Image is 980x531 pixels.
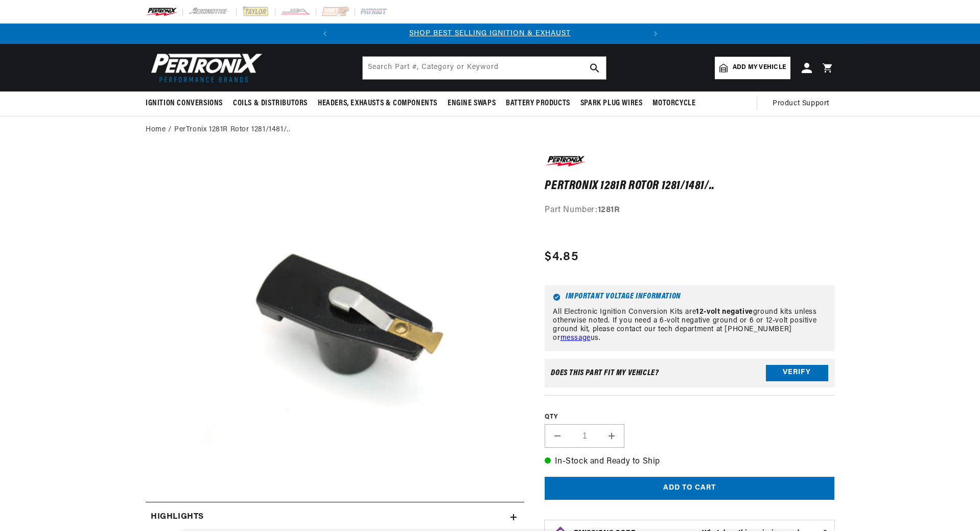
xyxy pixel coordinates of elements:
[545,455,834,469] p: In-Stock and Ready to Ship
[315,24,335,44] button: Translation missing: en.sections.announcements.previous_announcement
[773,91,834,116] summary: Product Support
[409,30,571,37] a: SHOP BEST SELLING IGNITION & EXHAUST
[335,28,645,39] div: 1 of 2
[120,24,860,44] slideshow-component: Translation missing: en.sections.announcements.announcement_bar
[647,91,701,116] summary: Motorcycle
[146,124,166,135] a: Home
[313,91,442,116] summary: Headers, Exhausts & Components
[553,293,826,301] h6: Important Voltage Information
[553,308,826,342] p: All Electronic Ignition Conversion Kits are ground kits unless otherwise noted. If you need a 6-v...
[545,413,834,422] label: QTY
[151,511,204,524] h2: Highlights
[448,98,496,109] span: Engine Swaps
[584,57,606,79] button: search button
[233,98,308,109] span: Coils & Distributors
[545,181,834,191] h1: PerTronix 1281R Rotor 1281/1481/..
[318,98,437,109] span: Headers, Exhausts & Components
[561,334,591,342] a: message
[501,91,575,116] summary: Battery Products
[363,57,606,79] input: Search Part #, Category or Keyword
[715,57,790,79] a: Add my vehicle
[545,248,578,266] span: $4.85
[442,91,501,116] summary: Engine Swaps
[146,91,228,116] summary: Ignition Conversions
[766,365,828,381] button: Verify
[146,50,263,85] img: Pertronix
[335,28,645,39] div: Announcement
[551,369,659,377] div: Does This part fit My vehicle?
[545,204,834,217] div: Part Number:
[506,98,570,109] span: Battery Products
[146,154,524,481] media-gallery: Gallery Viewer
[228,91,313,116] summary: Coils & Distributors
[773,98,829,109] span: Product Support
[645,24,666,44] button: Translation missing: en.sections.announcements.next_announcement
[575,91,648,116] summary: Spark Plug Wires
[580,98,643,109] span: Spark Plug Wires
[146,98,223,109] span: Ignition Conversions
[696,308,753,316] strong: 12-volt negative
[733,63,786,73] span: Add my vehicle
[652,98,695,109] span: Motorcycle
[545,477,834,500] button: Add to cart
[598,206,620,214] strong: 1281R
[146,124,834,135] nav: breadcrumbs
[174,124,290,135] a: PerTronix 1281R Rotor 1281/1481/..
